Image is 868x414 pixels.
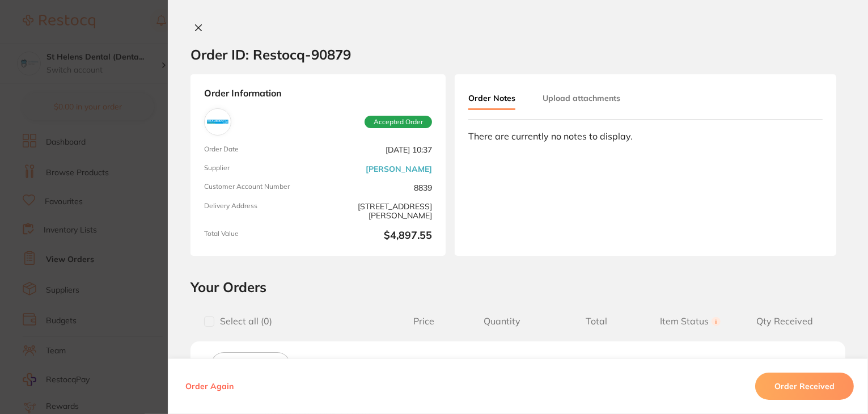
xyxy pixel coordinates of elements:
span: Quantity [455,316,549,327]
a: [PERSON_NAME] [366,164,432,174]
div: There are currently no notes to display. [468,131,823,141]
span: Qty Received [738,316,832,327]
button: Order Notes [468,88,515,110]
span: 8839 [323,183,432,192]
span: [DATE] 10:37 [323,145,432,155]
span: Price [392,316,455,327]
span: Accepted Order [365,116,432,128]
span: Select all ( 0 ) [214,316,272,327]
span: Customer Account Number [204,183,314,192]
span: Total Value [204,230,314,242]
span: [STREET_ADDRESS][PERSON_NAME] [323,202,432,221]
button: Upload attachments [543,88,620,108]
span: Order Date [204,145,314,155]
strong: Order Information [204,88,432,99]
button: Save To List [211,352,290,378]
span: Total [549,316,643,327]
span: Item Status [643,316,738,327]
h2: Order ID: Restocq- 90879 [190,46,351,63]
span: Delivery Address [204,202,314,221]
span: Supplier [204,164,314,174]
button: Order Received [755,373,854,400]
b: $4,897.55 [323,230,432,242]
button: Order Again [182,381,237,391]
img: Adam Dental [207,111,228,133]
h2: Your Orders [190,278,845,295]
